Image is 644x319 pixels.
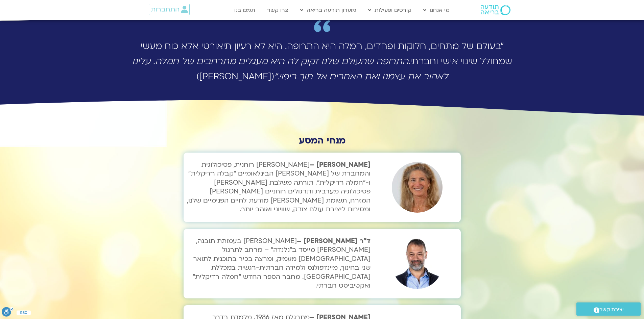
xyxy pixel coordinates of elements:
[576,302,641,316] a: יצירת קשר
[264,4,292,17] a: צרו קשר
[297,237,371,245] strong: ד״ר [PERSON_NAME] –
[187,160,371,214] strong: [PERSON_NAME] –
[231,4,259,17] a: תמכו בנו
[187,237,371,290] p: [PERSON_NAME] בעמותת תובנה, [PERSON_NAME] מייסד ב"נלנדה" – מרחב לתרגול [DEMOGRAPHIC_DATA] מעמיק, ...
[149,4,190,15] a: התחברות
[365,4,415,17] a: קורסים ופעילות
[129,39,515,84] p: ״בעולם של מתחים, חלוקות ופחדים, חמלה היא התרופה. היא לא רעיון תיאורטי אלא כוח מעשי שמחולל שינוי א...
[599,305,624,314] span: יצירת קשר
[297,4,360,17] a: מועדון תודעה בריאה
[420,4,453,17] a: מי אנחנו
[184,135,461,146] h3: מנחי המסע
[481,5,510,15] img: תודעה בריאה
[151,6,180,13] span: התחברות
[132,55,448,83] em: התרופה שהעולם שלנו זקוק לה היא מעגלים מתרחבים של חמלה. עלינו לאהוב את עצמנו ואת האחרים אל תוך ריפ...
[187,160,371,214] span: [PERSON_NAME] רוחנית, פסיכולוגית והמחברת של [PERSON_NAME] הבינלאומיים "קבלה רדיקלית" ו-"חמלה רדיק...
